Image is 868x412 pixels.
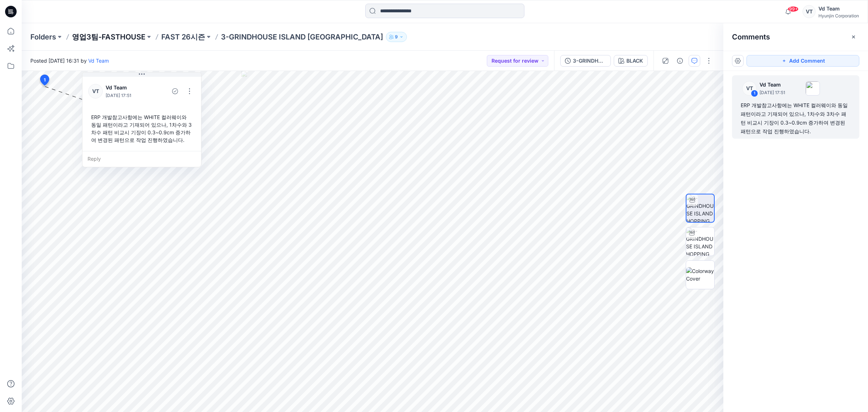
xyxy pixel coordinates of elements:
[742,81,757,96] div: VT
[88,84,103,98] div: VT
[626,57,643,65] div: BLACK
[72,32,145,42] a: 영업3팀-FASTHOUSE
[803,5,816,18] div: VT
[386,32,407,42] button: 9
[818,13,859,18] div: Hyunjin Corporation
[751,90,758,97] div: 1
[818,4,859,13] div: Vd Team
[686,194,714,222] img: 3-GRINDHOUSE ISLAND HOPPING JERSEY
[106,83,153,92] p: Vd Team
[30,32,56,42] a: Folders
[674,55,686,67] button: Details
[88,110,195,147] div: ERP 개발참고사항에는 WHITE 컬러웨이와 동일 패턴이라고 기재되어 있으나, 1차수와 3차수 패턴 비교시 기장이 0.3~0.9cm 증가하여 변경된 패턴으로 작업 진행하였습니다.
[161,32,205,42] a: FAST 26시즌
[560,55,611,67] button: 3-GRINDHOUSE ISLAND [GEOGRAPHIC_DATA]
[573,57,606,65] div: 3-GRINDHOUSE ISLAND [GEOGRAPHIC_DATA]
[106,92,153,99] p: [DATE] 17:51
[759,80,785,89] p: Vd Team
[741,101,851,136] div: ERP 개발참고사항에는 WHITE 컬러웨이와 동일 패턴이라고 기재되어 있으나, 1차수와 3차수 패턴 비교시 기장이 0.3~0.9cm 증가하여 변경된 패턴으로 작업 진행하였습니다.
[746,55,859,67] button: Add Comment
[88,58,109,64] a: Vd Team
[759,89,785,96] p: [DATE] 17:51
[686,267,714,282] img: Colorway Cover
[395,33,398,41] p: 9
[788,6,799,12] span: 99+
[44,77,46,83] span: 1
[732,33,770,41] h2: Comments
[82,151,201,167] div: Reply
[686,227,714,256] img: 3-GRINDHOUSE ISLAND HOPPING JERSEY AVATAR
[221,32,383,42] p: 3-GRINDHOUSE ISLAND [GEOGRAPHIC_DATA]
[614,55,648,67] button: BLACK
[30,57,109,64] span: Posted [DATE] 16:31 by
